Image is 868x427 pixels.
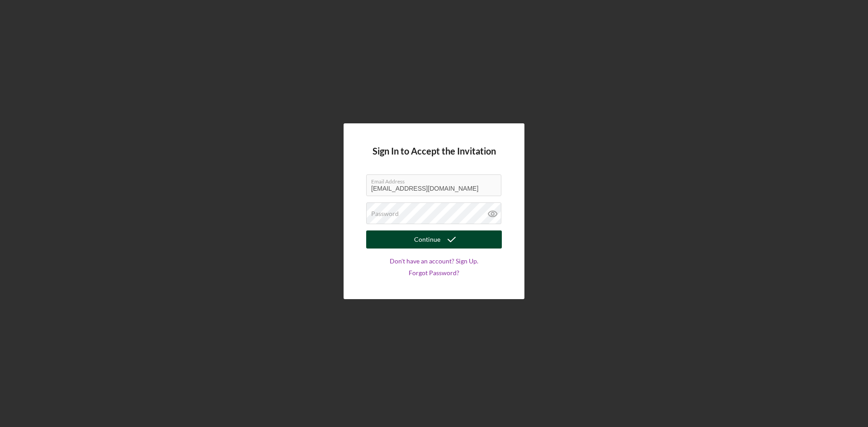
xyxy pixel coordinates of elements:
[373,146,496,156] h4: Sign In to Accept the Invitation
[409,269,459,277] a: Forgot Password?
[390,258,478,265] a: Don't have an account? Sign Up.
[414,230,440,249] div: Continue
[371,175,501,185] label: Email Address
[366,230,502,249] button: Continue
[371,210,399,217] label: Password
